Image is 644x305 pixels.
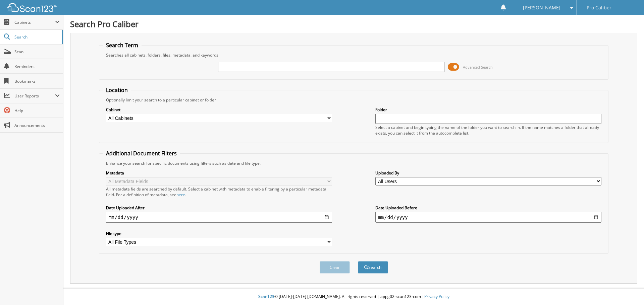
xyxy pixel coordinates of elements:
[358,261,388,274] button: Search
[375,107,601,112] label: Folder
[70,18,637,29] h1: Search Pro Caliber
[14,78,60,84] span: Bookmarks
[106,212,332,223] input: start
[375,170,601,176] label: Uploaded By
[63,289,644,305] div: © [DATE]-[DATE] [DOMAIN_NAME]. All rights reserved | appg02-scan123-com |
[587,6,611,10] span: Pro Caliber
[463,65,493,70] span: Advanced Search
[106,205,332,211] label: Date Uploaded After
[375,205,601,211] label: Date Uploaded Before
[103,97,605,103] div: Optionally limit your search to a particular cabinet or folder
[103,160,605,166] div: Enhance your search for specific documents using filters such as date and file type.
[14,93,55,99] span: User Reports
[103,52,605,58] div: Searches all cabinets, folders, files, metadata, and keywords
[103,150,180,157] legend: Additional Document Filters
[14,34,59,40] span: Search
[106,170,332,176] label: Metadata
[523,6,560,10] span: [PERSON_NAME]
[375,212,601,223] input: end
[106,107,332,112] label: Cabinet
[14,123,60,128] span: Announcements
[7,3,57,12] img: scan123-logo-white.svg
[14,49,60,55] span: Scan
[176,192,185,198] a: here
[258,294,274,299] span: Scan123
[424,294,449,299] a: Privacy Policy
[106,186,332,198] div: All metadata fields are searched by default. Select a cabinet with metadata to enable filtering b...
[375,125,601,136] div: Select a cabinet and begin typing the name of the folder you want to search in. If the name match...
[103,86,131,94] legend: Location
[14,19,55,25] span: Cabinets
[14,108,60,113] span: Help
[106,231,332,236] label: File type
[320,261,350,274] button: Clear
[103,42,142,49] legend: Search Term
[14,64,60,69] span: Reminders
